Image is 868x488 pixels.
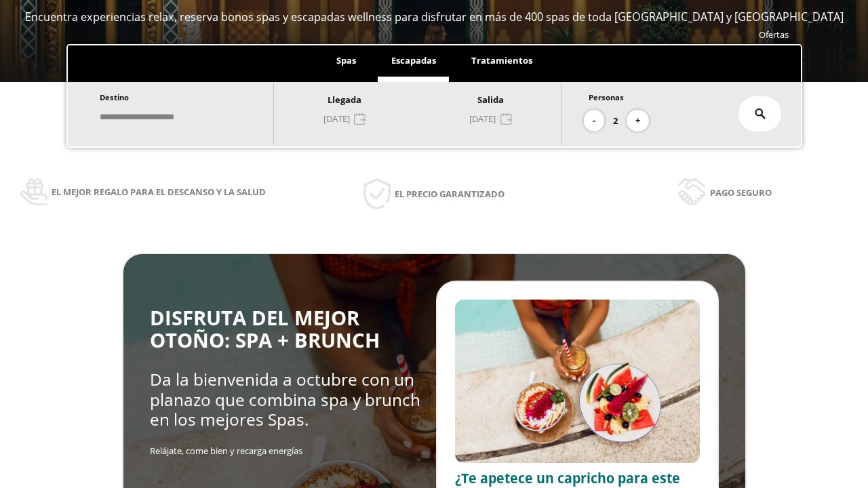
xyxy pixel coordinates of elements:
span: El mejor regalo para el descanso y la salud [52,184,266,199]
span: Tratamientos [471,54,532,66]
span: Spas [336,54,356,66]
span: 2 [613,113,618,128]
span: Pago seguro [710,185,772,200]
span: Personas [589,92,624,102]
span: Da la bienvenida a octubre con un planazo que combina spa y brunch en los mejores Spas. [150,368,420,430]
span: Destino [100,92,129,102]
button: + [627,110,649,132]
a: Ofertas [759,28,789,41]
span: Escapadas [391,54,436,66]
span: DISFRUTA DEL MEJOR OTOÑO: SPA + BRUNCH [150,304,380,354]
span: Relájate, come bien y recarga energías [150,445,302,457]
img: promo-sprunch.ElVl7oUD.webp [455,300,700,463]
button: - [584,110,604,132]
span: El precio garantizado [395,186,505,201]
span: Encuentra experiencias relax, reserva bonos spas y escapadas wellness para disfrutar en más de 40... [25,9,844,24]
